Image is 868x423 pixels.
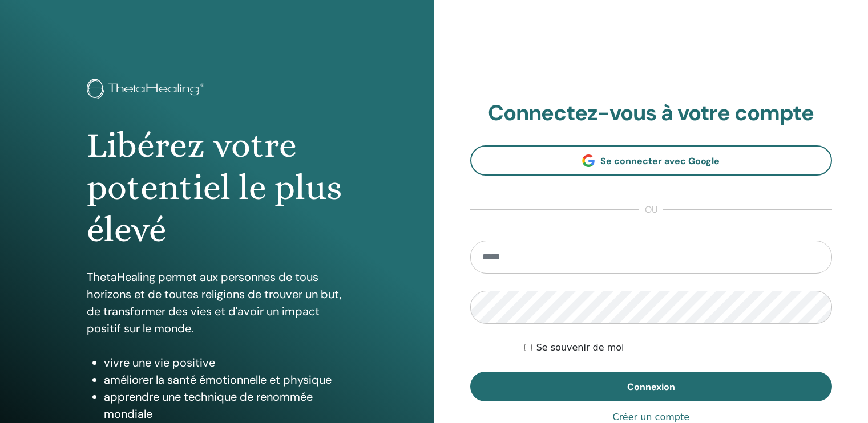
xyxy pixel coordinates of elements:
label: Se souvenir de moi [536,341,624,355]
p: ThetaHealing permet aux personnes de tous horizons et de toutes religions de trouver un but, de t... [87,269,348,337]
li: apprendre une technique de renommée mondiale [104,388,348,422]
button: Connexion [470,372,833,401]
span: Se connecter avec Google [600,155,720,167]
div: Keep me authenticated indefinitely or until I manually logout [524,341,832,355]
li: vivre une vie positive [104,354,348,371]
h2: Connectez-vous à votre compte [470,100,833,127]
h1: Libérez votre potentiel le plus élevé [87,124,348,251]
a: Se connecter avec Google [470,145,833,176]
li: améliorer la santé émotionnelle et physique [104,371,348,388]
span: Connexion [627,381,675,393]
span: ou [639,203,663,217]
